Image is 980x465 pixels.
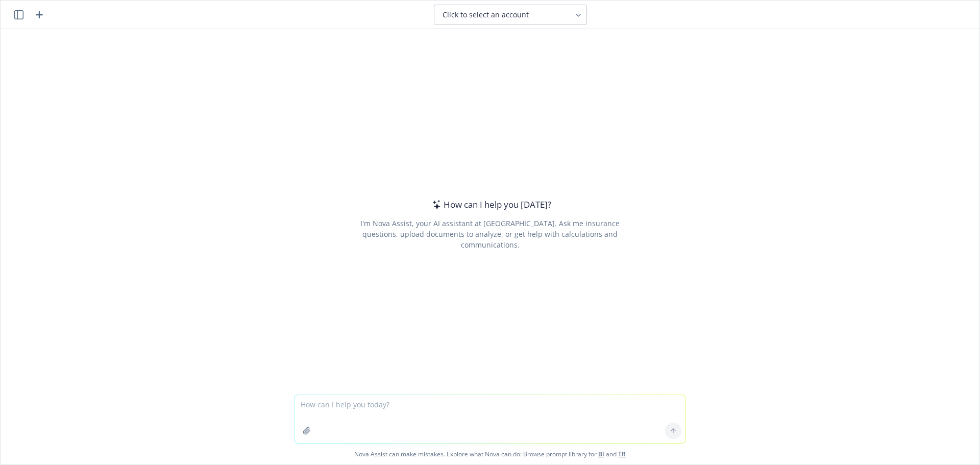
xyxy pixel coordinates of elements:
[434,5,587,25] button: Click to select an account
[618,450,626,458] a: TR
[598,450,604,458] a: BI
[346,218,633,250] div: I'm Nova Assist, your AI assistant at [GEOGRAPHIC_DATA]. Ask me insurance questions, upload docum...
[429,198,551,211] div: How can I help you [DATE]?
[443,10,529,20] span: Click to select an account
[5,444,975,464] span: Nova Assist can make mistakes. Explore what Nova can do: Browse prompt library for and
